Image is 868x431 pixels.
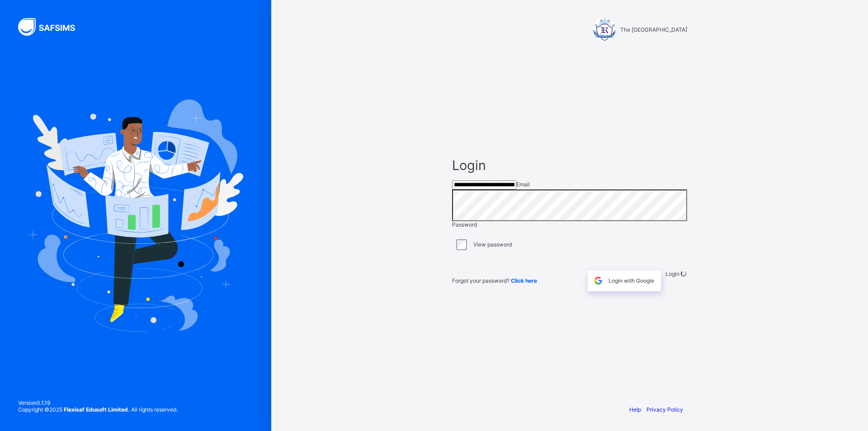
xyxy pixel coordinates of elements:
[516,181,530,188] span: Email
[646,406,683,413] a: Privacy Policy
[593,275,604,286] img: google.396cfc9801f0270233282035f929180a.svg
[629,406,641,413] a: Help
[18,399,178,406] span: Version 0.1.19
[18,18,86,36] img: SAFSIMS Logo
[452,277,537,284] span: Forgot your password?
[665,270,679,277] span: Login
[620,26,687,33] span: The [GEOGRAPHIC_DATA]
[473,241,512,248] label: View password
[28,99,243,331] img: Hero Image
[511,277,537,284] a: Click here
[64,406,130,413] strong: Flexisaf Edusoft Limited.
[18,406,178,413] span: Copyright © 2025 All rights reserved.
[609,277,654,284] span: Login with Google
[452,157,687,173] span: Login
[452,221,477,228] span: Password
